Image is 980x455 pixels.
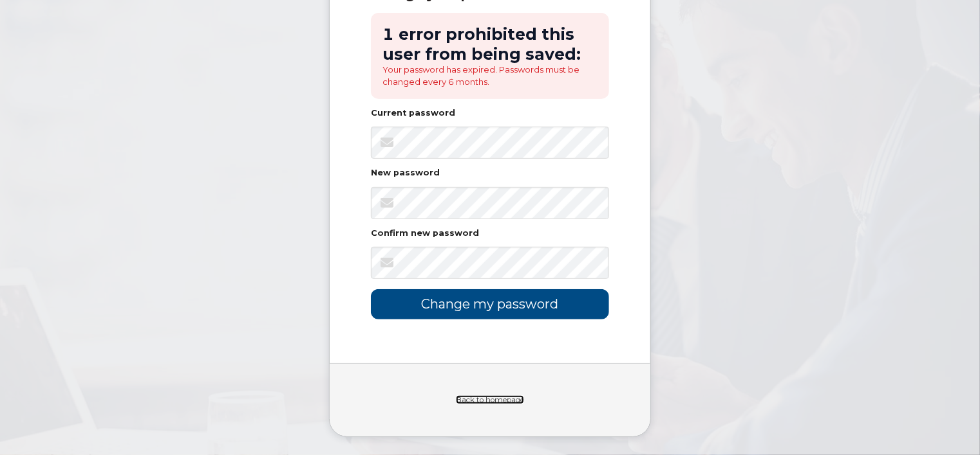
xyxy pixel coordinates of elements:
label: Current password [371,109,455,118]
input: Change my password [371,289,609,319]
label: New password [371,169,440,177]
li: Your password has expired. Passwords must be changed every 6 months. [382,64,598,87]
h2: 1 error prohibited this user from being saved: [382,24,598,64]
label: Confirm new password [371,229,479,238]
a: Back to homepage [456,395,524,404]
